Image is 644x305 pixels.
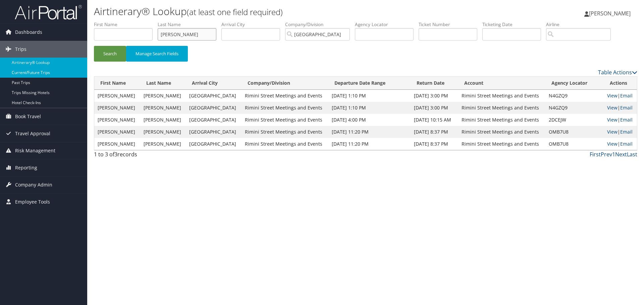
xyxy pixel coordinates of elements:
[241,102,329,114] td: Rimini Street Meetings and Events
[94,126,140,138] td: [PERSON_NAME]
[94,90,140,102] td: [PERSON_NAME]
[15,125,50,142] span: Travel Approval
[545,90,604,102] td: N4GZQ9
[458,102,545,114] td: Rimini Street Meetings and Events
[126,46,188,62] button: Manage Search Fields
[186,90,241,102] td: [GEOGRAPHIC_DATA]
[94,138,140,150] td: [PERSON_NAME]
[15,108,41,125] span: Book Travel
[328,90,411,102] td: [DATE] 1:10 PM
[94,4,456,18] h1: Airtinerary® Lookup
[140,77,186,90] th: Last Name: activate to sort column ascending
[604,102,637,114] td: |
[241,126,329,138] td: Rimini Street Meetings and Events
[140,114,186,126] td: [PERSON_NAME]
[140,90,186,102] td: [PERSON_NAME]
[545,102,604,114] td: N4GZQ9
[15,41,26,58] span: Trips
[620,104,633,111] a: Email
[607,92,618,99] a: View
[620,117,633,123] a: Email
[241,138,329,150] td: Rimini Street Meetings and Events
[612,151,615,158] a: 1
[604,90,637,102] td: |
[158,21,221,28] label: Last Name
[545,114,604,126] td: 2DCEJW
[545,126,604,138] td: OMB7U8
[458,126,545,138] td: Rimini Street Meetings and Events
[328,114,411,126] td: [DATE] 4:00 PM
[186,126,241,138] td: [GEOGRAPHIC_DATA]
[607,104,618,111] a: View
[604,114,637,126] td: |
[411,90,458,102] td: [DATE] 3:00 PM
[545,77,604,90] th: Agency Locator: activate to sort column ascending
[15,4,82,20] img: airportal-logo.png
[328,126,411,138] td: [DATE] 11:20 PM
[15,142,55,159] span: Risk Management
[94,150,222,162] div: 1 to 3 of records
[620,92,633,99] a: Email
[94,114,140,126] td: [PERSON_NAME]
[241,114,329,126] td: Rimini Street Meetings and Events
[545,138,604,150] td: OMB7U8
[411,126,458,138] td: [DATE] 8:37 PM
[15,194,50,210] span: Employee Tools
[482,21,546,28] label: Ticketing Date
[221,21,285,28] label: Arrival City
[186,102,241,114] td: [GEOGRAPHIC_DATA]
[601,151,612,158] a: Prev
[114,151,117,158] span: 3
[546,21,616,28] label: Airline
[604,77,637,90] th: Actions
[285,21,355,28] label: Company/Division
[458,90,545,102] td: Rimini Street Meetings and Events
[328,102,411,114] td: [DATE] 1:10 PM
[140,126,186,138] td: [PERSON_NAME]
[598,69,637,76] a: Table Actions
[94,77,140,90] th: First Name: activate to sort column ascending
[94,102,140,114] td: [PERSON_NAME]
[241,77,329,90] th: Company/Division
[94,46,126,62] button: Search
[620,129,633,135] a: Email
[328,138,411,150] td: [DATE] 11:20 PM
[187,6,283,17] small: (at least one field required)
[241,90,329,102] td: Rimini Street Meetings and Events
[186,138,241,150] td: [GEOGRAPHIC_DATA]
[458,77,545,90] th: Account: activate to sort column ascending
[411,114,458,126] td: [DATE] 10:15 AM
[328,77,411,90] th: Departure Date Range: activate to sort column ascending
[589,10,631,17] span: [PERSON_NAME]
[355,21,419,28] label: Agency Locator
[627,151,637,158] a: Last
[458,114,545,126] td: Rimini Street Meetings and Events
[411,138,458,150] td: [DATE] 8:37 PM
[140,102,186,114] td: [PERSON_NAME]
[15,176,52,193] span: Company Admin
[411,102,458,114] td: [DATE] 3:00 PM
[15,24,42,41] span: Dashboards
[604,138,637,150] td: |
[411,77,458,90] th: Return Date: activate to sort column ascending
[186,77,241,90] th: Arrival City: activate to sort column ascending
[94,21,158,28] label: First Name
[620,141,633,147] a: Email
[15,159,37,176] span: Reporting
[607,129,618,135] a: View
[584,3,637,23] a: [PERSON_NAME]
[140,138,186,150] td: [PERSON_NAME]
[604,126,637,138] td: |
[607,117,618,123] a: View
[186,114,241,126] td: [GEOGRAPHIC_DATA]
[615,151,627,158] a: Next
[590,151,601,158] a: First
[458,138,545,150] td: Rimini Street Meetings and Events
[607,141,618,147] a: View
[419,21,482,28] label: Ticket Number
